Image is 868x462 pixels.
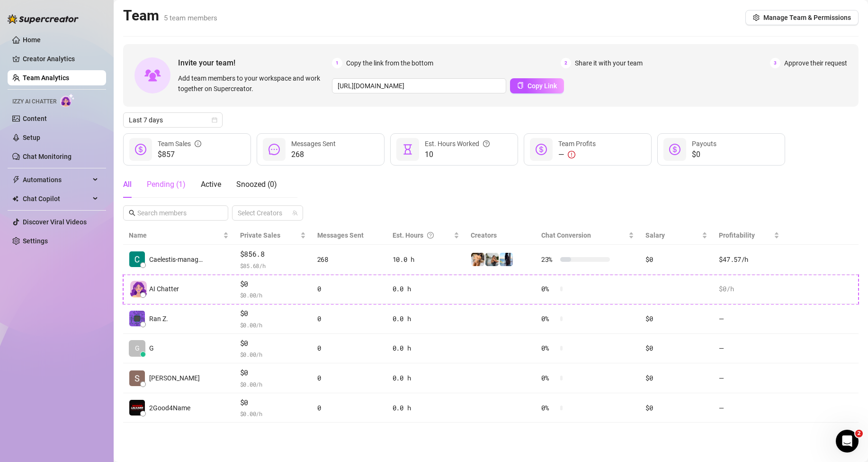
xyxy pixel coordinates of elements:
span: $ 0.00 /h [240,290,306,300]
span: question-circle [427,230,434,240]
span: 10 [425,149,490,160]
a: Discover Viral Videos [23,218,87,226]
span: dollar-circle [536,144,547,155]
span: [PERSON_NAME] [149,373,200,383]
div: Team Sales [158,139,201,149]
a: Home [23,36,41,44]
span: G [135,343,140,353]
img: AI Chatter [60,93,75,107]
span: $0 [240,278,306,290]
div: 0 [317,284,381,294]
img: Chat Copilot [12,195,18,202]
div: 0 [317,403,381,413]
a: Chat Monitoring [23,153,72,160]
span: $0 [240,397,306,408]
span: copy [517,82,524,89]
div: 0.0 h [393,314,460,324]
div: 0 [317,314,381,324]
span: Invite your team! [178,57,332,69]
th: Name [123,226,234,245]
span: dollar-circle [669,144,680,155]
div: $0 [645,373,707,383]
span: exclamation-circle [568,151,575,158]
input: Search members [137,208,215,218]
span: 2 [561,58,571,68]
span: 5 team members [164,14,217,22]
td: — [713,363,785,393]
span: 268 [291,149,336,160]
span: calendar [212,117,217,123]
a: Creator Analytics [23,51,98,66]
div: $0 [645,254,707,265]
span: Messages Sent [317,231,364,239]
div: 0.0 h [393,403,460,413]
div: $0 [645,314,707,324]
span: $0 [240,367,306,379]
span: Share it with your team [575,58,643,68]
span: AI Chatter [149,284,179,294]
span: Izzy AI Chatter [12,97,56,106]
span: 0 % [541,403,556,413]
span: 3 [770,58,780,68]
img: Ran Zlatkin [129,311,145,326]
span: hourglass [402,144,413,155]
span: Copy the link from the bottom [346,58,433,68]
span: Profitability [719,231,755,239]
td: — [713,304,785,334]
img: Shalva Roso [129,370,145,386]
span: $0 [692,149,716,160]
span: 0 % [541,343,556,353]
span: Active [201,180,221,189]
span: Messages Sent [291,140,336,148]
img: 2Good4Name [129,400,145,416]
span: $0 [240,338,306,349]
span: $ 85.68 /h [240,261,306,270]
span: $0 [240,308,306,319]
div: 0.0 h [393,343,460,353]
a: Setup [23,134,40,141]
span: Copy Link [528,82,557,90]
div: Est. Hours Worked [425,139,490,149]
div: All [123,179,132,190]
div: — [558,149,596,160]
span: $857 [158,149,201,160]
span: dollar-circle [135,144,146,155]
div: Est. Hours [393,230,452,240]
img: izzy-ai-chatter-avatar-DDCN_rTZ.svg [130,281,147,297]
iframe: Intercom live chat [836,430,859,453]
div: $0 /h [719,284,779,294]
span: Team Profits [558,140,596,148]
a: Content [23,115,47,122]
span: Automations [23,172,90,187]
div: 0 [317,373,381,383]
span: 23 % [541,254,556,265]
span: team [292,210,298,216]
td: — [713,393,785,423]
span: Last 7 days [129,113,217,127]
h2: Team [123,7,217,25]
span: Snoozed ( 0 ) [236,180,277,189]
span: message [268,144,280,155]
span: Payouts [692,140,716,148]
span: Salary [645,231,665,239]
span: $ 0.00 /h [240,409,306,418]
span: 0 % [541,314,556,324]
span: Add team members to your workspace and work together on Supercreator. [178,73,328,94]
span: Caelestis-manag… [149,254,203,265]
div: 268 [317,254,381,265]
div: $0 [645,403,707,413]
a: Settings [23,237,48,245]
span: G [149,343,154,353]
div: 0 [317,343,381,353]
div: $47.57 /h [719,254,779,265]
img: Caelestis-manag… [129,251,145,267]
img: Shalva_ruso_vip [500,253,513,266]
span: Chat Conversion [541,231,591,239]
img: Shalva [471,253,484,266]
span: info-circle [195,139,201,149]
span: $ 0.00 /h [240,320,306,330]
span: Private Sales [240,231,280,239]
span: Name [129,230,221,240]
td: — [713,334,785,364]
span: search [129,210,135,216]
